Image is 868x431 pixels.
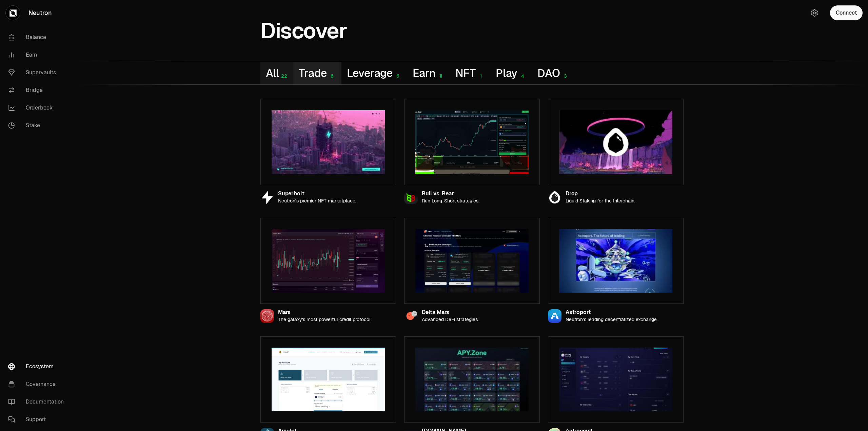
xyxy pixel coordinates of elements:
[566,191,635,197] div: Drop
[3,64,73,81] a: Supervaults
[272,229,385,293] img: Mars preview image
[517,73,527,79] div: 4
[422,310,479,315] div: Delta Mars
[3,28,73,46] a: Balance
[450,62,490,84] button: NFT
[566,198,635,204] p: Liquid Staking for the Interchain.
[476,73,485,79] div: 1
[3,358,73,375] a: Ecosystem
[3,117,73,134] a: Stake
[278,310,372,315] div: Mars
[3,81,73,99] a: Bridge
[415,110,529,174] img: Bull vs. Bear preview image
[566,317,658,322] p: Neutron’s leading decentralized exchange.
[260,62,293,84] button: All
[3,99,73,117] a: Orderbook
[278,191,356,197] div: Superbolt
[422,191,479,197] div: Bull vs. Bear
[341,62,408,84] button: Leverage
[559,110,672,174] img: Drop preview image
[278,317,372,322] p: The galaxy's most powerful credit protocol.
[279,73,288,79] div: 22
[560,73,569,79] div: 3
[830,5,863,20] button: Connect
[407,62,450,84] button: Earn
[260,22,347,40] h1: Discover
[415,229,529,293] img: Delta Mars preview image
[3,393,73,411] a: Documentation
[422,198,479,204] p: Run Long-Short strategies.
[327,73,336,79] div: 6
[435,73,445,79] div: 11
[272,348,385,411] img: Amulet preview image
[490,62,532,84] button: Play
[272,110,385,174] img: Superbolt preview image
[3,411,73,428] a: Support
[415,348,529,411] img: Apy.Zone preview image
[559,229,672,293] img: Astroport preview image
[3,375,73,393] a: Governance
[422,317,479,322] p: Advanced DeFi strategies.
[559,348,672,411] img: Astrovault preview image
[393,73,402,79] div: 6
[532,62,574,84] button: DAO
[278,198,356,204] p: Neutron’s premier NFT marketplace.
[3,46,73,64] a: Earn
[566,310,658,315] div: Astroport
[293,62,341,84] button: Trade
